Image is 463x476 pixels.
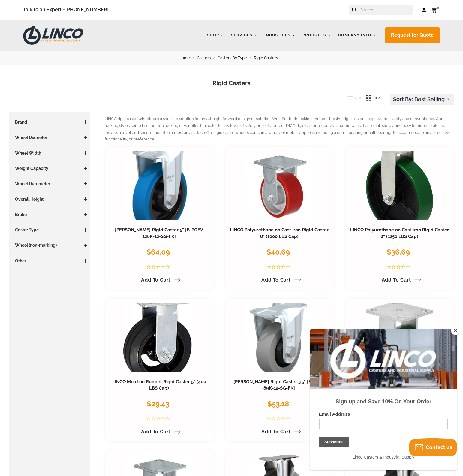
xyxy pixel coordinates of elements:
a: Company Info [335,29,379,41]
span: Talk to an Expert – [23,6,109,14]
a: Add to Cart [258,275,301,285]
span: $36.69 [387,248,410,256]
input: Subscribe [9,108,39,119]
button: Contact us [409,438,457,456]
span: $64.09 [146,248,170,256]
img: LINCO CASTERS & INDUSTRIAL SUPPLY [23,26,83,45]
a: Shop [204,29,227,41]
button: Grid [361,94,381,103]
button: Close [451,326,460,335]
h3: Wheel (non-marking) [12,242,87,248]
a: Casters By Type [218,55,254,61]
button: List [343,94,361,103]
a: Rigid Casters [254,55,285,61]
span: Add to Cart [261,277,291,283]
h3: Wheel Width [12,150,87,156]
h1: Rigid Casters [9,79,454,88]
h3: Brake [12,212,87,218]
h3: Wheel Diameter [12,134,87,140]
a: Add to Cart [258,427,301,437]
a: Products [299,29,334,41]
a: 0 [431,6,440,14]
a: Home [179,55,197,61]
h3: Wheel Durometer [12,181,87,187]
span: Linco Casters & Industrial Supply [43,126,104,131]
a: [PHONE_NUMBER] [65,7,109,12]
h3: Caster Type [12,227,87,233]
a: [PERSON_NAME] Rigid Caster 3.5" [B-POEV 89K-12-SG-FK] [233,379,325,391]
span: Contact us [426,444,452,450]
p: LINCO rigid caster wheels are a sensible solution for any straight forward design or solution. We... [105,116,454,143]
span: Add to Cart [382,277,411,283]
a: Add to Cart [137,275,181,285]
h3: Other [12,258,87,264]
span: $29.43 [147,399,169,408]
h3: Weight Capacity [12,165,87,171]
a: Casters [197,55,218,61]
a: Services [228,29,260,41]
a: Request for Quote [385,27,440,43]
span: $40.69 [266,248,290,256]
a: Log in [422,7,427,13]
a: Industries [261,29,298,41]
a: LINCO Polyurethane on Cast Iron Rigid Caster 8" (1250 LBS Cap) [350,227,449,239]
a: LINCO Mold on Rubber Rigid Caster 5" (400 LBS Cap) [112,379,206,391]
span: $53.18 [267,399,289,408]
span: 0 [437,5,439,10]
input: Search [360,5,413,15]
span: Add to Cart [141,429,170,435]
a: LINCO Polyurethane on Cast Iron Rigid Caster 8" (1000 LBS Cap) [230,227,329,239]
label: Email Address [9,83,138,90]
span: Add to Cart [141,277,170,283]
span: Add to Cart [261,429,291,435]
a: [PERSON_NAME] Rigid Caster 5" [B-POEV 126K-12-SG-FK] [115,227,203,239]
a: Add to Cart [378,275,421,285]
a: Add to Cart [137,427,181,437]
h3: Overall Height [12,196,87,202]
h3: Brand [12,119,87,125]
strong: Sign up and Save 10% On Your Order [26,70,121,76]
